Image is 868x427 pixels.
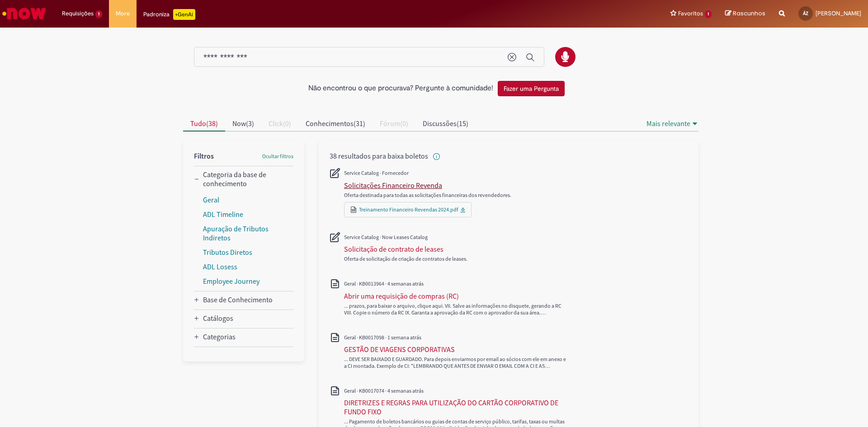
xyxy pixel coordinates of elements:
[308,84,493,93] h2: Não encontrou o que procurava? Pergunte à comunidade!
[498,81,565,96] button: Fazer uma Pergunta
[62,9,94,18] span: Requisições
[733,9,765,18] span: Rascunhos
[816,9,861,17] span: [PERSON_NAME]
[678,9,703,18] span: Favoritos
[116,9,130,18] span: More
[705,10,712,18] span: 1
[725,9,765,18] a: Rascunhos
[95,10,102,18] span: 1
[173,9,195,20] p: +GenAi
[143,9,195,20] div: Padroniza
[1,5,47,23] img: ServiceNow
[803,10,808,16] span: ÁZ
